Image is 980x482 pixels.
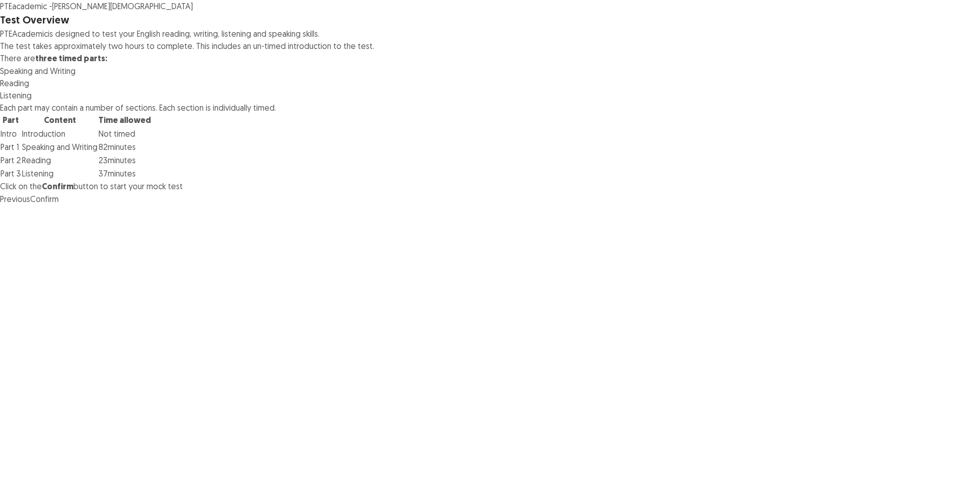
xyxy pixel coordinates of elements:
[30,193,59,205] button: Confirm
[21,140,98,154] td: Speaking and Writing
[21,154,98,167] td: Reading
[21,127,98,140] td: Introduction
[42,181,73,192] strong: Confirm
[98,140,152,154] td: 82 minutes
[35,53,107,64] strong: three timed parts:
[98,127,152,140] td: Not timed
[98,167,152,180] td: 37 minutes
[21,114,98,127] th: Content
[21,167,98,180] td: Listening
[98,114,152,127] th: Time allowed
[98,154,152,167] td: 23 minutes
